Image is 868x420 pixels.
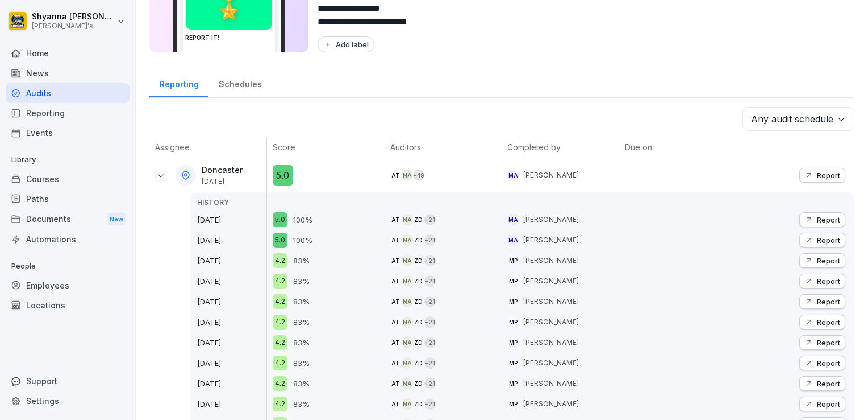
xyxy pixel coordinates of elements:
p: Report [817,256,840,265]
div: MP [507,357,519,369]
div: 4.2 [273,376,287,391]
div: + 21 [424,398,436,410]
p: [PERSON_NAME] [523,358,579,368]
a: Courses [6,169,130,189]
p: Report [817,379,840,388]
div: ZD [413,296,424,307]
div: ZD [413,255,424,266]
a: Schedules [208,68,272,97]
div: + 21 [424,234,436,246]
p: Assignee [155,141,261,153]
button: Report [799,356,845,370]
div: 4.2 [273,253,287,268]
div: MP [507,316,519,328]
p: [DATE] [197,256,266,267]
p: 83% [293,276,310,287]
div: NA [402,296,413,307]
a: DocumentsNew [6,209,130,230]
div: NA [402,214,413,225]
div: NA [402,255,413,266]
div: NA [402,357,413,369]
button: Report [799,315,845,330]
div: 4.2 [273,335,287,350]
h3: REPORT IT! [185,34,273,42]
div: MP [507,296,519,307]
p: [DATE] [197,317,266,328]
div: ZD [413,398,424,410]
p: Report [817,318,840,327]
p: 83% [293,337,310,349]
p: [PERSON_NAME] [523,235,579,245]
p: 83% [293,256,310,267]
div: MP [507,255,519,266]
p: Doncaster [202,166,243,175]
a: Paths [6,189,130,209]
p: [DATE] [197,337,266,349]
div: + 21 [424,378,436,389]
button: Report [799,168,845,183]
button: Report [799,233,845,248]
div: + 49 [413,170,424,181]
div: MP [507,275,519,287]
div: NA [402,234,413,246]
button: Report [799,335,845,350]
p: [DATE] [197,276,266,287]
div: + 21 [424,316,436,328]
a: Automations [6,229,130,249]
p: Report [817,400,840,409]
p: 100% [293,215,312,226]
div: MA [507,234,519,246]
div: 5.0 [273,165,293,186]
div: ZD [413,214,424,225]
p: [PERSON_NAME] [523,399,579,409]
div: NA [402,337,413,348]
p: Report [817,277,840,286]
div: Locations [6,295,130,315]
p: 83% [293,297,310,308]
p: 83% [293,378,310,390]
div: Events [6,123,130,143]
p: Completed by [507,141,614,153]
div: 4.2 [273,294,287,309]
div: AT [390,316,402,328]
div: NA [402,378,413,389]
div: Documents [6,209,130,230]
p: [DATE] [202,178,243,186]
div: + 21 [424,214,436,225]
div: New [107,213,126,226]
a: Reporting [6,103,130,123]
p: 83% [293,399,310,410]
a: Home [6,43,130,63]
button: Report [799,253,845,268]
div: MP [507,337,519,348]
p: 83% [293,358,310,369]
p: Report [817,215,840,224]
th: Auditors [385,137,502,158]
div: ZD [413,316,424,328]
p: [DATE] [197,235,266,246]
button: Report [799,294,845,309]
div: AT [390,337,402,348]
div: 4.2 [273,356,287,370]
button: Report [799,397,845,411]
div: AT [390,398,402,410]
a: Employees [6,275,130,295]
th: Due on: [619,137,737,158]
a: Reporting [149,68,208,97]
div: AT [390,378,402,389]
button: Add label [318,36,374,52]
p: [DATE] [197,399,266,410]
div: + 21 [424,357,436,369]
p: [PERSON_NAME] [523,378,579,389]
p: Report [817,171,840,180]
div: AT [390,170,402,181]
p: Library [6,151,130,169]
p: Report [817,338,840,347]
div: Audits [6,83,130,103]
a: News [6,63,130,83]
div: MP [507,398,519,410]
